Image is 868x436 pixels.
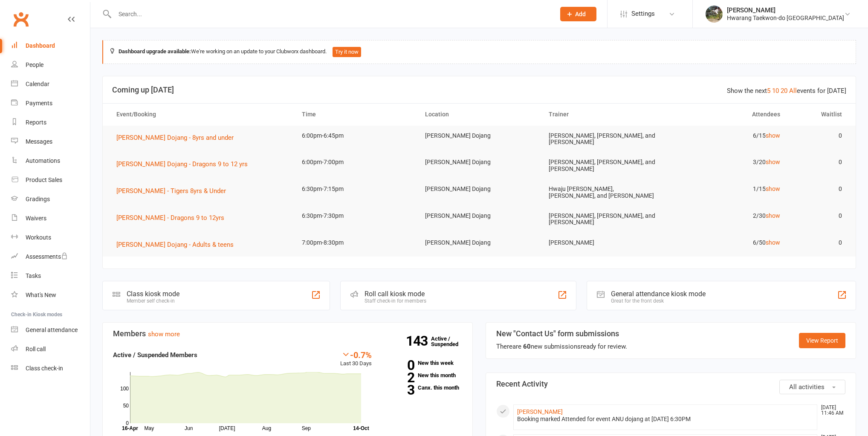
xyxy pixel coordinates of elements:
[10,9,32,30] a: Clubworx
[294,179,418,199] td: 6:30pm-7:15pm
[11,151,90,170] a: Automations
[417,104,541,125] th: Location
[788,126,850,146] td: 0
[664,179,788,199] td: 1/15
[26,138,52,145] div: Messages
[148,330,180,338] a: show more
[575,11,586,17] span: Add
[385,371,414,384] strong: 2
[116,213,230,223] button: [PERSON_NAME] - Dragons 9 to 12yrs
[664,104,788,125] th: Attendees
[340,350,372,368] div: Last 30 Days
[767,87,770,95] a: 5
[560,7,596,21] button: Add
[766,159,780,165] a: show
[127,290,179,298] div: Class kiosk mode
[11,321,90,340] a: General attendance kiosk mode
[11,170,90,190] a: Product Sales
[517,408,563,415] a: [PERSON_NAME]
[385,359,414,372] strong: 0
[26,326,78,333] div: General attendance
[26,61,43,68] div: People
[541,152,665,179] td: [PERSON_NAME], [PERSON_NAME], and [PERSON_NAME]
[385,372,462,378] a: 2New this month
[11,228,90,247] a: Workouts
[523,343,531,350] strong: 60
[541,206,665,233] td: [PERSON_NAME], [PERSON_NAME], and [PERSON_NAME]
[116,187,226,195] span: [PERSON_NAME] - Tigers 8yrs & Under
[11,75,90,94] a: Calendar
[112,86,846,94] h3: Coming up [DATE]
[11,36,90,55] a: Dashboard
[294,152,418,172] td: 6:00pm-7:00pm
[541,233,665,253] td: [PERSON_NAME]
[11,55,90,75] a: People
[116,214,224,222] span: [PERSON_NAME] - Dragons 9 to 12yrs
[11,286,90,305] a: What's New
[631,4,655,23] span: Settings
[11,132,90,151] a: Messages
[417,126,541,146] td: [PERSON_NAME] Dojang
[109,104,294,125] th: Event/Booking
[116,186,232,196] button: [PERSON_NAME] - Tigers 8yrs & Under
[496,380,845,388] h3: Recent Activity
[406,335,431,347] strong: 143
[496,341,627,352] div: There are new submissions ready for review.
[385,360,462,366] a: 0New this week
[11,209,90,228] a: Waivers
[294,233,418,253] td: 7:00pm-8:30pm
[112,8,549,20] input: Search...
[417,206,541,226] td: [PERSON_NAME] Dojang
[11,113,90,132] a: Reports
[113,351,197,359] strong: Active / Suspended Members
[781,87,787,95] a: 20
[294,206,418,226] td: 6:30pm-7:30pm
[417,179,541,199] td: [PERSON_NAME] Dojang
[496,329,627,338] h3: New "Contact Us" form submissions
[11,247,90,266] a: Assessments
[664,233,788,253] td: 6/50
[116,159,254,169] button: [PERSON_NAME] Dojang - Dragons 9 to 12 yrs
[26,119,46,126] div: Reports
[365,290,426,298] div: Roll call kiosk mode
[788,179,850,199] td: 0
[11,359,90,378] a: Class kiosk mode
[26,365,63,372] div: Class check-in
[294,104,418,125] th: Time
[26,234,51,241] div: Workouts
[11,94,90,113] a: Payments
[26,176,62,183] div: Product Sales
[817,405,845,416] time: [DATE] 11:46 AM
[116,134,234,141] span: [PERSON_NAME] Dojang - 8yrs and under
[26,196,50,202] div: Gradings
[611,298,706,304] div: Great for the front desk
[727,86,846,96] div: Show the next events for [DATE]
[788,233,850,253] td: 0
[541,179,665,206] td: Hwaju [PERSON_NAME], [PERSON_NAME], and [PERSON_NAME]
[116,240,240,250] button: [PERSON_NAME] Dojang - Adults & teens
[26,157,60,164] div: Automations
[706,6,723,23] img: thumb_image1508293539.png
[294,126,418,146] td: 6:00pm-6:45pm
[365,298,426,304] div: Staff check-in for members
[26,81,49,87] div: Calendar
[385,385,462,390] a: 3Canx. this month
[766,132,780,139] a: show
[26,272,41,279] div: Tasks
[116,160,248,168] span: [PERSON_NAME] Dojang - Dragons 9 to 12 yrs
[664,206,788,226] td: 2/30
[127,298,179,304] div: Member self check-in
[417,233,541,253] td: [PERSON_NAME] Dojang
[517,416,813,423] div: Booking marked Attended for event ANU dojang at [DATE] 6:30PM
[26,215,46,222] div: Waivers
[26,100,52,107] div: Payments
[766,185,780,192] a: show
[788,206,850,226] td: 0
[116,133,240,143] button: [PERSON_NAME] Dojang - 8yrs and under
[333,47,361,57] button: Try it now
[766,239,780,246] a: show
[727,14,844,22] div: Hwarang Taekwon-do [GEOGRAPHIC_DATA]
[102,40,856,64] div: We're working on an update to your Clubworx dashboard.
[26,253,68,260] div: Assessments
[788,152,850,172] td: 0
